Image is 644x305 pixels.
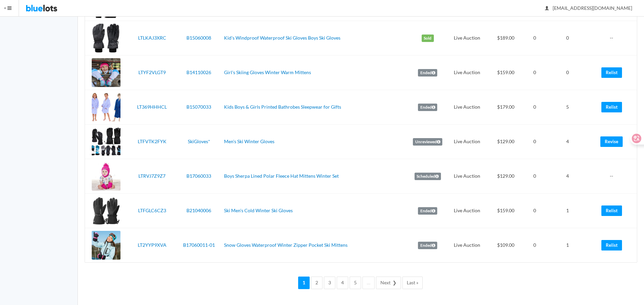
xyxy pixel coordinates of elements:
[186,208,211,213] a: B21040006
[545,5,632,11] span: [EMAIL_ADDRESS][DOMAIN_NAME]
[591,159,637,194] td: --
[545,228,591,263] td: 1
[418,207,437,215] label: Ended
[447,194,487,228] td: Live Auction
[487,228,525,263] td: $109.00
[138,173,165,179] a: LTRVJ7Z9Z7
[525,56,545,90] td: 0
[600,136,623,147] a: Revise
[224,69,311,75] a: Girl's Skiing Gloves Winter Warm Mittens
[601,240,622,250] a: Relist
[186,35,211,41] a: B15060008
[324,277,335,289] a: 3
[422,35,434,42] label: Sold
[525,228,545,263] td: 0
[601,102,622,112] a: Relist
[224,242,348,248] a: Snow Gloves Waterproof Winter Zipper Pocket Ski Mittens
[350,277,361,289] a: 5
[487,194,525,228] td: $159.00
[186,104,211,110] a: B15070033
[418,69,437,77] label: Ended
[447,228,487,263] td: Live Auction
[545,194,591,228] td: 1
[311,277,323,289] a: 2
[224,173,339,179] a: Boys Sherpa Lined Polar Fleece Hat Mittens Winter Set
[362,277,375,289] a: …
[447,56,487,90] td: Live Auction
[543,5,550,12] ion-icon: person
[525,194,545,228] td: 0
[415,173,441,180] label: Scheduled
[487,125,525,159] td: $129.00
[591,21,637,56] td: --
[138,69,166,75] a: LTYF2VLGT9
[138,208,166,213] a: LTFGLC6CZ3
[487,159,525,194] td: $129.00
[545,125,591,159] td: 4
[183,242,215,248] a: B17060011-01
[337,277,348,289] a: 4
[545,56,591,90] td: 0
[447,159,487,194] td: Live Auction
[447,21,487,56] td: Live Auction
[447,90,487,125] td: Live Auction
[376,277,401,289] a: Next ❯
[188,138,210,144] a: SkiGloves*
[224,208,293,213] a: Ski Men's Cold Winter Ski Gloves
[224,104,341,110] a: Kids Boys & Girls Printed Bathrobes Sleepwear for Gifts
[186,173,211,179] a: B17060033
[525,159,545,194] td: 0
[601,67,622,78] a: Relist
[137,104,167,110] a: LT369HHHCL
[138,35,166,41] a: LTLKAJ3XRC
[224,35,340,41] a: Kid's Windproof Waterproof Ski Gloves Boys Ski Gloves
[487,21,525,56] td: $189.00
[298,277,310,289] a: 1
[545,90,591,125] td: 5
[487,56,525,90] td: $159.00
[186,69,211,75] a: B14110026
[413,138,442,146] label: Unreviewed
[487,90,525,125] td: $179.00
[601,205,622,216] a: Relist
[418,242,437,249] label: Ended
[138,242,166,248] a: LT2YYP9XVA
[418,104,437,111] label: Ended
[224,138,274,144] a: Men's Ski Winter Gloves
[545,21,591,56] td: 0
[525,21,545,56] td: 0
[447,125,487,159] td: Live Auction
[402,277,423,289] a: Last »
[545,159,591,194] td: 4
[525,125,545,159] td: 0
[138,138,166,144] a: LTFVTK2FYK
[525,90,545,125] td: 0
